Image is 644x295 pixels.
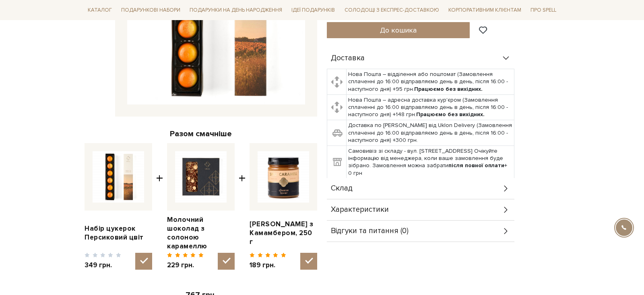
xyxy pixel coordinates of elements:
a: Солодощі з експрес-доставкою [341,3,442,17]
a: Молочний шоколад з солоною карамеллю [167,215,235,251]
span: Характеристики [331,206,389,213]
b: після повної оплати [448,162,504,169]
a: Про Spell [527,4,559,16]
span: 349 грн. [85,261,121,270]
a: Каталог [85,4,115,16]
span: 189 грн. [250,261,286,270]
img: Молочний шоколад з солоною карамеллю [175,151,227,203]
span: + [156,143,163,270]
td: Доставка по [PERSON_NAME] від Uklon Delivery (Замовлення сплаченні до 16:00 відправляємо день в д... [347,120,514,146]
b: Працюємо без вихідних. [416,111,485,118]
td: Самовивіз зі складу - вул. [STREET_ADDRESS] Очікуйте інформацію від менеджера, коли ваше замовлен... [347,146,514,179]
a: Подарунки на День народження [186,4,285,16]
div: Разом смачніше [85,129,317,139]
td: Нова Пошта – адресна доставка кур'єром (Замовлення сплаченні до 16:00 відправляємо день в день, п... [347,94,514,120]
a: Набір цукерок Персиковий цвіт [85,224,152,242]
span: Відгуки та питання (0) [331,227,409,235]
a: Ідеї подарунків [288,4,338,16]
span: Доставка [331,55,365,62]
button: До кошика [327,22,470,38]
a: [PERSON_NAME] з Камамбером, 250 г [250,220,317,246]
span: Склад [331,185,353,192]
a: Подарункові набори [118,4,184,16]
span: 229 грн. [167,261,204,270]
img: Карамель з Камамбером, 250 г [258,151,309,203]
a: Корпоративним клієнтам [445,4,524,16]
td: Нова Пошта – відділення або поштомат (Замовлення сплаченні до 16:00 відправляємо день в день, піс... [347,69,514,95]
span: + [239,143,246,270]
b: Працюємо без вихідних. [414,86,483,92]
img: Набір цукерок Персиковий цвіт [93,151,144,203]
span: До кошика [380,26,417,35]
